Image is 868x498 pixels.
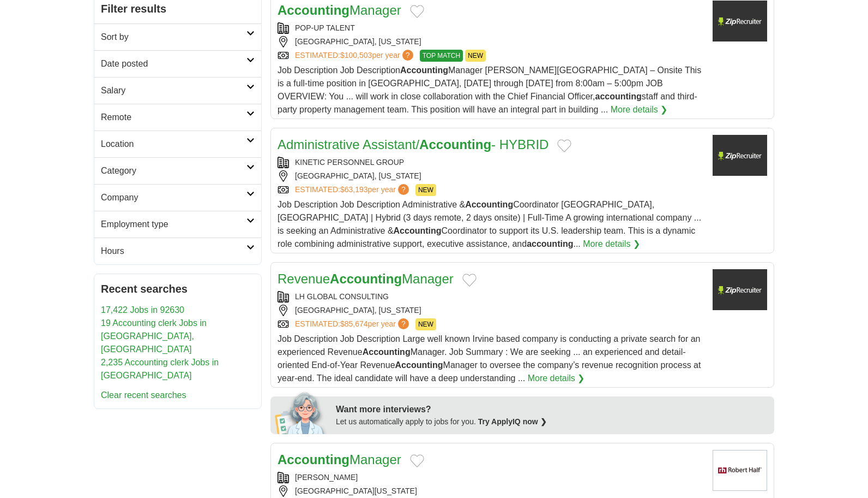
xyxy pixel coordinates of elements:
[713,269,767,310] img: Company logo
[101,245,246,258] h2: Hours
[330,271,402,286] strong: Accounting
[611,103,668,116] a: More details ❯
[94,50,261,77] a: Date posted
[419,137,491,152] strong: Accounting
[101,218,246,231] h2: Employment type
[94,211,261,238] a: Employment type
[713,450,767,491] img: Robert Half logo
[278,291,704,303] div: LH GLOBAL CONSULTING
[94,184,261,211] a: Company
[278,66,701,114] span: Job Description Job Description Manager [PERSON_NAME][GEOGRAPHIC_DATA] – Onsite This is a full-ti...
[101,390,186,400] a: Clear recent searches
[465,200,513,209] strong: Accounting
[101,305,184,315] a: 17,422 Jobs in 92630
[101,138,246,151] h2: Location
[528,372,585,385] a: More details ❯
[101,281,255,297] h2: Recent searches
[94,77,261,104] a: Salary
[101,318,207,354] a: 19 Accounting clerk Jobs in [GEOGRAPHIC_DATA], [GEOGRAPHIC_DATA]
[363,347,411,357] strong: Accounting
[583,238,640,251] a: More details ❯
[278,452,401,467] a: AccountingManager
[398,318,409,329] span: ?
[340,319,368,328] span: $85,674
[527,239,573,248] strong: accounting
[400,66,448,75] strong: Accounting
[557,139,571,152] button: Add to favorite jobs
[94,157,261,184] a: Category
[415,318,436,330] span: NEW
[394,226,442,235] strong: Accounting
[101,84,246,97] h2: Salary
[278,452,349,467] strong: Accounting
[101,191,246,204] h2: Company
[278,485,704,497] div: [GEOGRAPHIC_DATA][US_STATE]
[101,358,219,380] a: 2,235 Accounting clerk Jobs in [GEOGRAPHIC_DATA]
[295,473,358,482] a: [PERSON_NAME]
[94,23,261,50] a: Sort by
[278,271,454,286] a: RevenueAccountingManager
[278,3,401,17] a: AccountingManager
[420,50,463,62] span: TOP MATCH
[94,104,261,131] a: Remote
[275,390,328,434] img: apply-iq-scientist.png
[101,31,246,44] h2: Sort by
[410,5,424,18] button: Add to favorite jobs
[713,135,767,176] img: Company logo
[278,200,701,248] span: Job Description Job Description Administrative & Coordinator [GEOGRAPHIC_DATA], [GEOGRAPHIC_DATA]...
[278,157,704,168] div: KINETIC PERSONNEL GROUP
[94,238,261,264] a: Hours
[278,137,548,152] a: Administrative Assistant/Accounting- HYBRID
[410,454,424,467] button: Add to favorite jobs
[278,305,704,316] div: [GEOGRAPHIC_DATA], [US_STATE]
[402,50,413,61] span: ?
[278,334,701,383] span: Job Description Job Description Large well known Irvine based company is conducting a private sea...
[340,51,372,60] span: $100,503
[336,416,768,428] div: Let us automatically apply to jobs for you.
[94,131,261,157] a: Location
[101,111,246,124] h2: Remote
[101,57,246,70] h2: Date posted
[595,92,642,101] strong: accounting
[295,184,411,196] a: ESTIMATED:$63,193per year?
[478,417,547,426] a: Try ApplyIQ now ❯
[398,184,409,195] span: ?
[395,360,443,370] strong: Accounting
[415,184,436,196] span: NEW
[462,274,477,287] button: Add to favorite jobs
[295,318,411,330] a: ESTIMATED:$85,674per year?
[278,22,704,34] div: POP-UP TALENT
[465,50,486,62] span: NEW
[295,50,415,62] a: ESTIMATED:$100,503per year?
[278,170,704,182] div: [GEOGRAPHIC_DATA], [US_STATE]
[713,1,767,41] img: Company logo
[278,3,349,17] strong: Accounting
[278,36,704,48] div: [GEOGRAPHIC_DATA], [US_STATE]
[340,185,368,194] span: $63,193
[336,403,768,416] div: Want more interviews?
[101,164,246,177] h2: Category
